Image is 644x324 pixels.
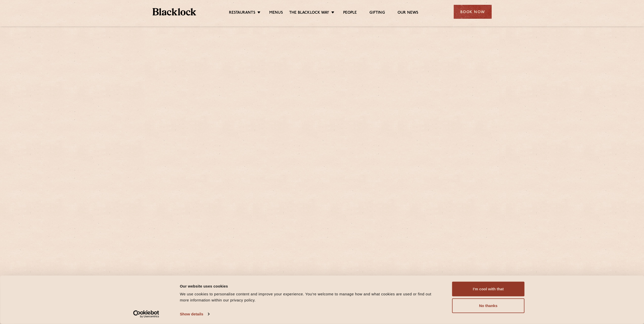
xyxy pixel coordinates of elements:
[153,8,196,15] img: BL_Textured_Logo-footer-cropped.svg
[452,298,525,313] button: No thanks
[180,310,209,318] a: Show details
[454,5,492,19] div: Book Now
[289,10,329,16] a: The Blacklock Way
[180,291,441,303] div: We use cookies to personalise content and improve your experience. You're welcome to manage how a...
[229,10,255,16] a: Restaurants
[369,10,385,16] a: Gifting
[180,283,441,289] div: Our website uses cookies
[124,310,168,318] a: Usercentrics Cookiebot - opens in a new window
[398,10,419,16] a: Our News
[269,10,283,16] a: Menus
[343,10,357,16] a: People
[452,282,525,296] button: I'm cool with that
